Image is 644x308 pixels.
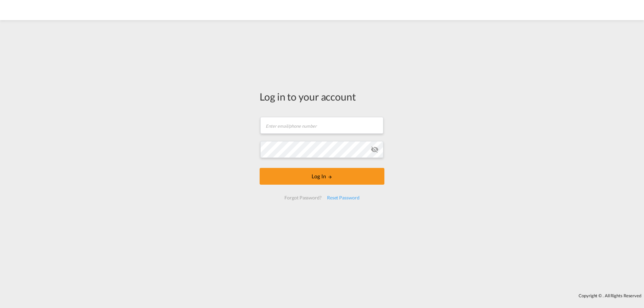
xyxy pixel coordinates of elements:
div: Log in to your account [260,89,384,104]
button: LOGIN [260,168,384,185]
div: Reset Password [324,192,362,204]
md-icon: icon-eye-off [371,145,379,153]
input: Enter email/phone number [260,117,383,134]
div: Forgot Password? [282,192,324,204]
